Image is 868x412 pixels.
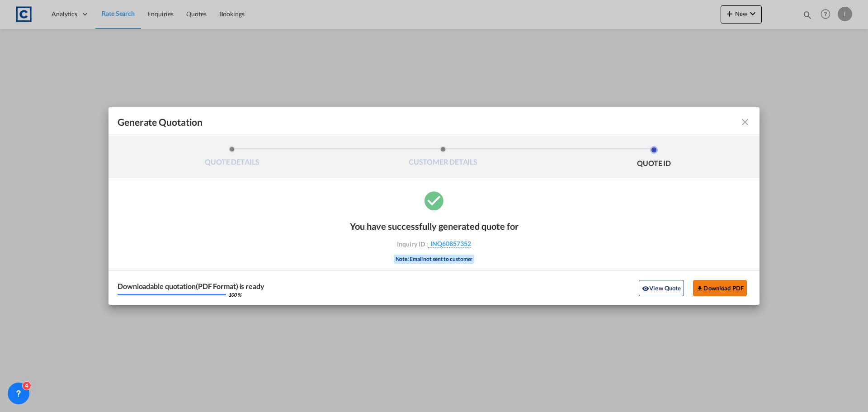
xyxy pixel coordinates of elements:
md-icon: icon-close fg-AAA8AD cursor m-0 [740,117,750,128]
li: QUOTE ID [548,146,759,170]
button: icon-eyeView Quote [639,280,684,296]
md-dialog: Generate QuotationQUOTE ... [108,107,759,305]
span: INQ60857352 [428,240,471,248]
md-icon: icon-checkbox-marked-circle [423,189,445,212]
li: QUOTE DETAILS [127,146,338,170]
div: Downloadable quotation(PDF Format) is ready [118,283,264,290]
div: Inquiry ID : [382,240,486,248]
md-icon: icon-download [696,285,703,292]
div: You have successfully generated quote for [350,221,519,232]
li: CUSTOMER DETAILS [338,146,549,170]
span: Generate Quotation [118,116,203,128]
div: 100 % [228,292,241,297]
div: Note: Email not sent to customer [394,255,475,264]
md-icon: icon-eye [642,285,649,292]
button: Download PDF [693,280,747,296]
